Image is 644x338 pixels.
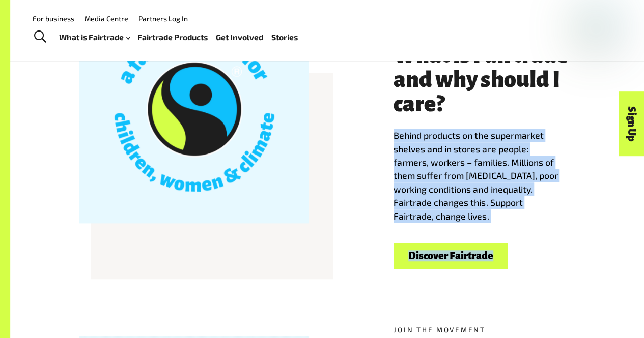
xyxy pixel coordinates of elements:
h5: Join the movement [394,325,575,335]
a: Partners Log In [138,14,188,23]
a: For business [33,14,74,23]
a: Fairtrade Products [137,30,208,44]
a: Toggle Search [27,24,52,50]
a: Discover Fairtrade [394,243,508,269]
a: Stories [271,30,298,44]
a: Get Involved [216,30,263,44]
span: Behind products on the supermarket shelves and in stores are people: farmers, workers – families.... [394,130,557,221]
a: What is Fairtrade [59,30,130,44]
a: Media Centre [85,14,128,23]
h3: What is Fairtrade and why should I care? [394,44,575,116]
img: Fairtrade Australia New Zealand logo [576,9,615,52]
